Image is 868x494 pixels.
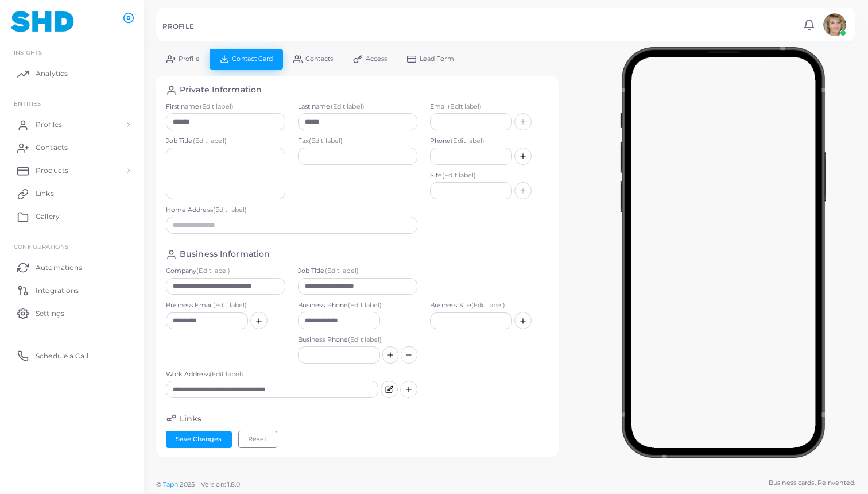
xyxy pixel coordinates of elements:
[298,267,417,276] label: Job Title
[305,56,333,62] span: Contacts
[36,211,60,222] span: Gallery
[36,165,68,176] span: Products
[820,13,849,36] a: avatar
[430,301,549,310] label: Business Site
[36,119,62,130] span: Profiles
[36,285,79,296] span: Integrations
[196,267,230,275] span: (Edit label)
[180,249,270,260] h4: Business Information
[448,102,482,110] span: (Edit label)
[180,85,262,96] h4: Private Information
[331,102,365,110] span: (Edit label)
[325,267,359,275] span: (Edit label)
[298,335,417,345] label: Business Phone
[213,301,247,309] span: (Edit label)
[213,206,247,214] span: (Edit label)
[348,301,382,309] span: (Edit label)
[9,136,135,159] a: Contacts
[366,56,387,62] span: Access
[166,137,285,146] label: Job Title
[420,56,454,62] span: Lead Form
[193,137,227,145] span: (Edit label)
[430,102,549,111] label: Email
[9,256,135,279] a: Automations
[9,113,135,136] a: Profiles
[232,56,273,62] span: Contact Card
[9,344,135,367] a: Schedule a Call
[309,137,343,145] span: (Edit label)
[166,206,417,215] label: Home Address
[9,182,135,205] a: Links
[210,370,243,378] span: (Edit label)
[9,279,135,302] a: Integrations
[179,56,200,62] span: Profile
[9,302,135,325] a: Settings
[14,243,68,250] span: Configurations
[36,188,54,199] span: Links
[769,478,855,488] span: Business cards. Reinvented.
[36,263,82,273] span: Automations
[430,137,549,146] label: Phone
[166,267,285,276] label: Company
[166,102,285,111] label: First name
[200,102,234,110] span: (Edit label)
[9,159,135,182] a: Products
[166,431,232,448] button: Save Changes
[166,370,378,379] label: Work Address
[238,431,277,448] button: Reset
[451,137,485,145] span: (Edit label)
[9,62,135,85] a: Analytics
[823,13,846,36] img: avatar
[348,335,382,344] span: (Edit label)
[163,480,180,488] a: Tapni
[298,137,417,146] label: Fax
[442,171,476,179] span: (Edit label)
[298,301,417,310] label: Business Phone
[14,100,41,107] span: ENTITIES
[156,480,240,489] span: ©
[9,205,135,228] a: Gallery
[162,22,194,30] h5: PROFILE
[180,414,202,425] h4: Links
[180,480,194,489] span: 2025
[10,11,74,32] img: logo
[36,68,68,79] span: Analytics
[430,171,549,180] label: Site
[471,301,505,309] span: (Edit label)
[36,351,88,361] span: Schedule a Call
[298,102,417,111] label: Last name
[36,308,64,319] span: Settings
[201,480,241,488] span: Version: 1.8.0
[620,47,826,458] img: phone-mock.b55596b7.png
[14,49,42,56] span: INSIGHTS
[166,301,285,310] label: Business Email
[36,142,68,153] span: Contacts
